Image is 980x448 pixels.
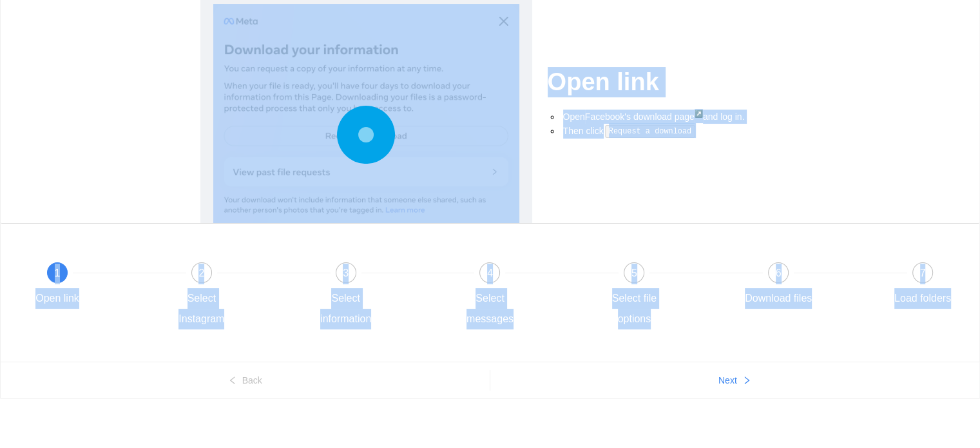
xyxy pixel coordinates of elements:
code: Request a download [605,125,695,138]
div: Download files [745,288,812,309]
button: Nextright [490,370,980,391]
div: Select Instagram [164,288,239,329]
span: 3 [343,268,349,278]
div: Load folders [894,288,951,309]
div: 4Select messages [452,262,597,329]
span: Next [718,373,737,387]
sup: ↗ [695,110,703,117]
div: Select file options [597,288,671,329]
span: 4 [487,268,493,278]
h1: Open link [548,67,780,97]
div: 2Select Instagram [164,262,309,329]
li: Open and log in. [561,110,780,124]
div: 6Download files [741,262,885,309]
button: leftBack [1,370,490,391]
div: 1Open link [20,262,164,309]
div: 5Select file options [597,262,741,329]
span: right [742,376,751,386]
span: 7 [920,268,926,278]
div: Select information [309,288,383,329]
span: 5 [631,268,637,278]
div: Select messages [452,288,527,329]
div: 7Load folders [885,262,960,309]
span: 1 [55,268,61,278]
div: 3Select information [309,262,453,329]
a: Facebook's download page↗ [585,112,703,122]
span: 6 [776,268,782,278]
li: Then click [561,124,780,139]
div: Open link [35,288,79,309]
span: 2 [198,268,204,278]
